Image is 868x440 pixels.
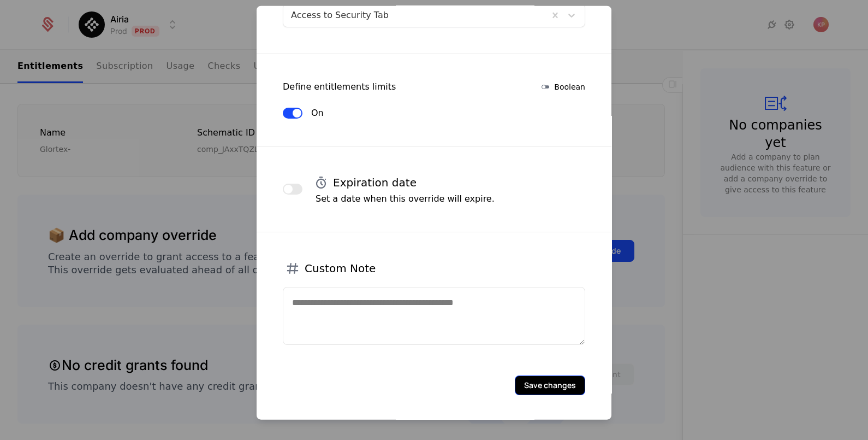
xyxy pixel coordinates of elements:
button: Save changes [515,375,585,395]
p: Set a date when this override will expire. [316,192,495,205]
h4: Custom Note [305,260,376,275]
h4: Expiration date [333,174,417,190]
div: Define entitlements limits [283,80,396,93]
label: On [311,106,324,119]
span: Boolean [554,81,585,92]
